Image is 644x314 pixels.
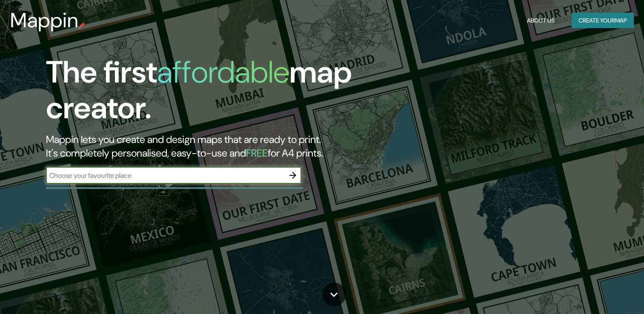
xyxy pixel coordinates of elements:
button: Create yourmap [572,13,634,29]
input: Choose your favourite place [46,171,284,180]
h3: Mappin [10,9,79,32]
h5: FREE [246,146,268,160]
h2: Mappin lets you create and design maps that are ready to print. It's completely personalised, eas... [46,133,368,160]
h1: affordable [157,52,289,92]
button: About Us [524,13,558,29]
img: mappin-pin [79,22,86,29]
h1: The first map creator. [46,54,368,133]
